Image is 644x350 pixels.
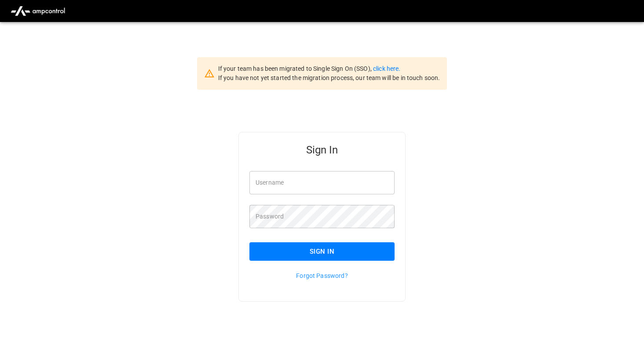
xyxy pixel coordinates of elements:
[7,3,69,19] img: ampcontrol.io logo
[373,65,400,72] a: click here.
[218,74,440,81] span: If you have not yet started the migration process, our team will be in touch soon.
[249,242,395,261] button: Sign In
[249,271,395,280] p: Forgot Password?
[249,143,395,157] h5: Sign In
[218,65,373,72] span: If your team has been migrated to Single Sign On (SSO),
